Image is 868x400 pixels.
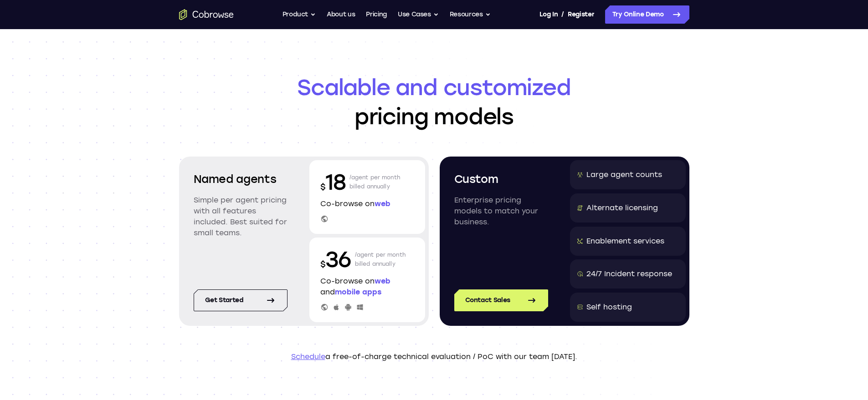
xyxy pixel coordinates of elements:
button: Use Cases [398,5,439,24]
a: Get started [194,289,288,311]
div: 24/7 Incident response [586,268,672,279]
a: Go to the home page [179,9,234,20]
a: Pricing [366,5,387,24]
button: Resources [450,5,491,24]
span: $ [320,182,326,192]
p: Co-browse on and [320,276,414,298]
div: Self hosting [586,302,632,313]
h2: Custom [454,171,548,187]
span: web [375,199,390,208]
p: /agent per month billed annually [349,167,401,197]
p: Co-browse on [320,198,414,209]
a: Try Online Demo [605,5,689,24]
a: Log In [539,5,558,24]
a: Contact Sales [454,289,548,311]
p: Simple per agent pricing with all features included. Best suited for small teams. [194,195,288,238]
span: $ [320,259,326,269]
h2: Named agents [194,171,288,187]
p: a free-of-charge technical evaluation / PoC with our team [DATE]. [179,351,689,362]
button: Product [282,5,316,24]
span: / [561,9,564,20]
p: 18 [320,167,346,197]
p: /agent per month billed annually [355,245,406,274]
div: Enablement services [586,236,664,247]
a: About us [327,5,355,24]
a: Schedule [291,352,325,361]
div: Large agent counts [586,169,662,180]
span: mobile apps [335,288,381,296]
a: Register [568,5,594,24]
span: Scalable and customized [179,73,689,102]
p: Enterprise pricing models to match your business. [454,195,548,228]
div: Alternate licensing [586,203,658,213]
span: web [375,277,390,285]
p: 36 [320,245,351,274]
h1: pricing models [179,73,689,131]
